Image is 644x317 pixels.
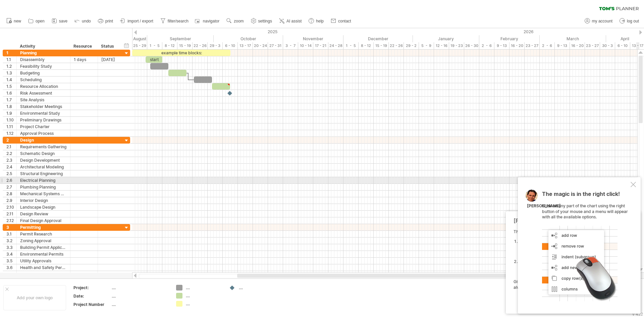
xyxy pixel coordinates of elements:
div: 27 - 31 [268,42,283,49]
span: filter/search [168,19,189,23]
div: February 2026 [479,35,540,42]
div: Status [101,43,116,50]
a: filter/search [159,17,191,25]
span: contact [338,19,351,23]
div: Design [20,137,67,143]
span: help [316,19,324,23]
div: Health and Safety Permits [20,264,67,271]
div: 22 - 26 [193,42,208,49]
div: 1.9 [6,110,16,116]
a: import / export [118,17,155,25]
div: 8 - 12 [162,42,177,49]
span: open [36,19,45,23]
div: 8 - 12 [359,42,374,49]
div: 1.8 [6,103,16,110]
div: 2.3 [6,157,16,163]
div: 23 - 27 [585,42,600,49]
div: 1.1 [6,56,16,63]
a: open [26,17,47,25]
div: Building Permit Application [20,244,67,251]
div: December 2025 [343,35,413,42]
span: new [14,19,21,23]
div: Design Development [20,157,67,163]
div: Project Number [73,302,110,307]
div: .... [186,293,222,299]
div: 2.12 [6,217,16,224]
div: 2.1 [6,144,16,150]
span: undo [82,19,91,23]
span: log out [627,19,639,23]
div: v 422 [632,312,643,317]
div: 16 - 20 [570,42,585,49]
div: Project Charter [20,123,67,130]
div: Date: [73,293,110,299]
div: 12 - 16 [434,42,449,49]
div: 22 - 26 [389,42,404,49]
a: new [5,17,23,25]
div: 2.7 [6,184,16,190]
span: navigator [203,19,219,23]
div: Zoning Approval [20,237,67,244]
div: Risk Assessment [20,90,67,96]
span: AI assist [286,19,302,23]
div: 29 - 3 [208,42,223,49]
a: save [50,17,69,25]
div: Environmental Permits [20,251,67,257]
span: zoom [234,19,244,23]
div: Permit Research [20,231,67,237]
span: settings [258,19,272,23]
div: 9 - 13 [555,42,570,49]
div: Fire Department Approval [20,271,67,277]
div: 1.2 [6,63,16,69]
div: Activity [20,43,66,50]
div: 2 - 6 [479,42,494,49]
div: 3.4 [6,251,16,257]
div: 2.10 [6,204,16,210]
div: .... [112,293,168,299]
div: Stakeholder Meetings [20,103,67,110]
span: save [59,19,67,23]
div: Add your own logo [3,285,66,310]
div: 1.3 [6,70,16,76]
div: 2.2 [6,150,16,157]
a: print [96,17,115,25]
div: Environmental Study [20,110,67,116]
div: 26 - 30 [464,42,479,49]
div: The [PERSON_NAME]'s AI-assist can help you in two ways: Give it a try! With the undo button in th... [514,229,629,308]
a: navigator [194,17,221,25]
div: .... [186,301,222,307]
div: Mechanical Systems Design [20,191,67,197]
div: 2.6 [6,177,16,183]
div: 1 [6,50,16,56]
div: Interior Design [20,197,67,204]
div: 24 - 28 [328,42,343,49]
div: 2.11 [6,211,16,217]
a: help [307,17,326,25]
div: Permitting [20,224,67,230]
div: Site Analysis [20,97,67,103]
div: Resource [73,43,94,50]
div: Feasibility Study [20,63,67,69]
div: [PERSON_NAME] [527,203,561,209]
div: 3.2 [6,237,16,244]
div: Click on any part of the chart using the right button of your mouse and a menu will appear with a... [542,191,629,301]
div: Preliminary Drawings [20,117,67,123]
span: import / export [127,19,153,23]
div: November 2025 [283,35,343,42]
div: January 2026 [413,35,479,42]
div: Schematic Design [20,150,67,157]
div: 25 - 29 [132,42,147,49]
div: 6 - 10 [223,42,238,49]
a: contact [329,17,353,25]
div: .... [112,285,168,290]
div: Planning [20,50,67,56]
div: Architectural Modeling [20,164,67,170]
span: print [105,19,113,23]
div: 30 - 3 [600,42,615,49]
div: 3.7 [6,271,16,277]
div: Disassembly [20,56,67,63]
div: Structural Engineering [20,170,67,177]
div: 10 - 14 [298,42,313,49]
div: example time blocks: [132,50,230,56]
div: 3.6 [6,264,16,271]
